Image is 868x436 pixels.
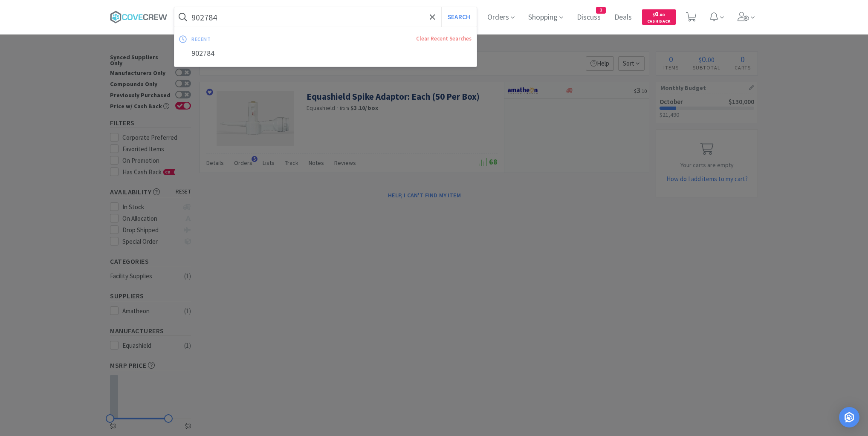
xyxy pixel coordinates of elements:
div: recent [191,32,313,46]
span: . 00 [658,12,665,17]
span: 3 [596,7,605,13]
span: $ [653,12,655,17]
a: $0.00Cash Back [642,6,676,29]
a: Discuss3 [573,14,604,21]
input: Search by item, sku, manufacturer, ingredient, size... [174,7,477,27]
a: Clear Recent Searches [416,35,472,42]
a: Deals [611,14,635,21]
span: Cash Back [647,19,671,25]
span: 0 [653,10,665,18]
button: Search [441,7,477,27]
div: 902784 [174,46,477,61]
div: Open Intercom Messenger [839,407,859,427]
